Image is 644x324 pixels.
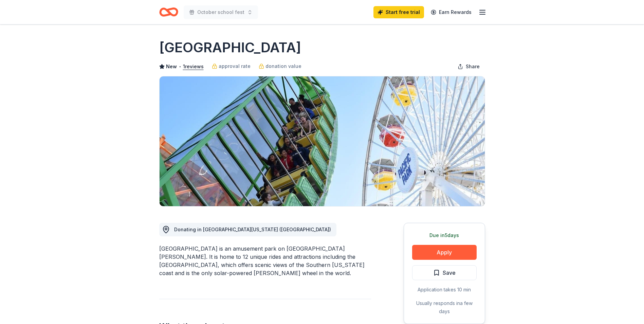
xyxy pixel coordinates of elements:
[265,62,301,70] span: donation value
[412,231,477,239] div: Due in 5 days
[427,6,476,18] a: Earn Rewards
[219,62,251,70] span: approval rate
[452,60,485,73] button: Share
[212,62,251,70] a: approval rate
[412,245,477,260] button: Apply
[174,227,331,232] span: Donating in [GEOGRAPHIC_DATA][US_STATE] ([GEOGRAPHIC_DATA])
[166,62,177,71] span: New
[443,268,456,277] span: Save
[373,6,424,18] a: Start free trial
[159,4,178,20] a: Home
[412,265,477,280] button: Save
[159,38,301,57] h1: [GEOGRAPHIC_DATA]
[412,286,477,294] div: Application takes 10 min
[466,62,480,71] span: Share
[183,62,204,71] button: 1reviews
[259,62,301,70] a: donation value
[184,5,258,19] button: October school fest
[197,8,244,16] span: October school fest
[179,64,181,69] span: •
[159,245,371,277] div: [GEOGRAPHIC_DATA] is an amusement park on [GEOGRAPHIC_DATA][PERSON_NAME]. It is home to 12 unique...
[412,299,477,316] div: Usually responds in a few days
[160,76,485,206] img: Image for Pacific Park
